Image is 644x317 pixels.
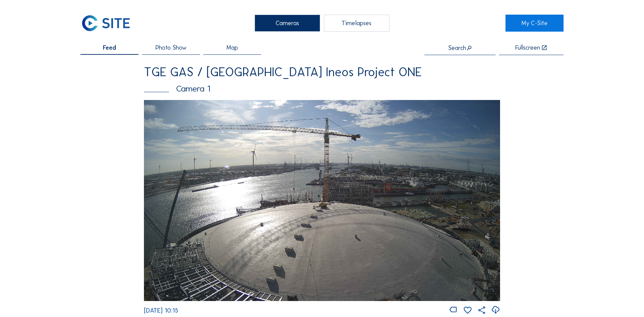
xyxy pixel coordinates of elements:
img: C-SITE Logo [80,15,131,32]
a: C-SITE Logo [80,15,139,32]
div: Camera 1 [144,84,500,93]
span: Photo Show [155,45,186,51]
span: Map [226,45,238,51]
img: Image [144,100,500,301]
div: Cameras [255,15,320,32]
div: Fullscreen [515,45,540,51]
span: Feed [103,45,116,51]
div: TGE GAS / [GEOGRAPHIC_DATA] Ineos Project ONE [144,66,500,78]
a: My C-Site [505,15,564,32]
span: [DATE] 10:15 [144,307,178,314]
div: Timelapses [324,15,389,32]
